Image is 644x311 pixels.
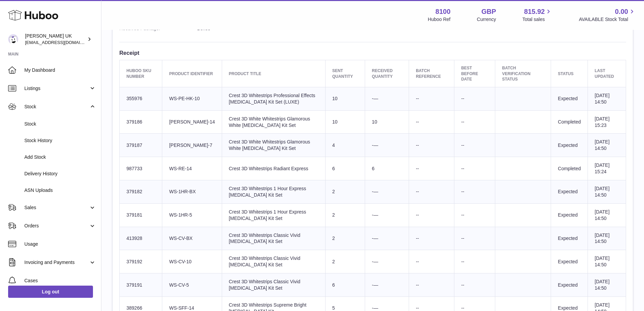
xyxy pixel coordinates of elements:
[325,250,365,273] td: 2
[24,137,96,144] span: Stock History
[25,33,86,46] div: [PERSON_NAME] UK
[24,259,89,266] span: Invoicing and Payments
[454,87,495,110] td: --
[551,134,588,157] td: Expected
[162,134,222,157] td: [PERSON_NAME]-7
[454,250,495,273] td: --
[24,187,96,194] span: ASN Uploads
[454,227,495,250] td: --
[588,180,626,204] td: [DATE] 14:50
[551,203,588,227] td: Expected
[365,60,409,87] th: Received Quantity
[24,85,89,92] span: Listings
[120,110,162,134] td: 379186
[25,40,99,45] span: [EMAIL_ADDRESS][DOMAIN_NAME]
[551,273,588,297] td: Expected
[588,60,626,87] th: Last updated
[588,134,626,157] td: [DATE] 14:50
[524,7,545,16] span: 815.92
[365,157,409,180] td: 6
[24,104,89,110] span: Stock
[495,60,551,87] th: Batch Verification Status
[325,60,365,87] th: Sent Quantity
[120,180,162,204] td: 379182
[120,250,162,273] td: 379192
[325,134,365,157] td: 4
[120,87,162,110] td: 355976
[588,203,626,227] td: [DATE] 14:50
[365,87,409,110] td: -—
[24,241,96,247] span: Usage
[24,204,89,211] span: Sales
[588,87,626,110] td: [DATE] 14:50
[325,87,365,110] td: 10
[615,7,628,16] span: 0.00
[522,7,552,23] a: 815.92 Total sales
[365,110,409,134] td: 10
[409,87,454,110] td: --
[409,203,454,227] td: --
[551,60,588,87] th: Status
[551,250,588,273] td: Expected
[325,110,365,134] td: 10
[588,227,626,250] td: [DATE] 14:50
[24,121,96,127] span: Stock
[409,60,454,87] th: Batch Reference
[477,16,496,23] div: Currency
[454,60,495,87] th: Best Before Date
[551,87,588,110] td: Expected
[222,157,325,180] td: Crest 3D Whitestrips Radiant Express
[365,273,409,297] td: -—
[24,277,96,284] span: Cases
[24,67,96,73] span: My Dashboard
[409,180,454,204] td: --
[409,134,454,157] td: --
[222,203,325,227] td: Crest 3D Whitestrips 1 Hour Express [MEDICAL_DATA] Kit Set
[365,227,409,250] td: -—
[409,273,454,297] td: --
[120,227,162,250] td: 413928
[162,157,222,180] td: WS-RE-14
[588,250,626,273] td: [DATE] 14:50
[365,180,409,204] td: -—
[435,7,451,16] strong: 8100
[522,16,552,23] span: Total sales
[162,250,222,273] td: WS-CV-10
[365,250,409,273] td: -—
[222,60,325,87] th: Product title
[162,203,222,227] td: WS-1HR-5
[409,227,454,250] td: --
[365,203,409,227] td: -—
[222,134,325,157] td: Crest 3D White Whitestrips Glamorous White [MEDICAL_DATA] Kit Set
[162,227,222,250] td: WS-CV-BX
[481,7,496,16] strong: GBP
[454,157,495,180] td: --
[120,203,162,227] td: 379181
[409,250,454,273] td: --
[120,134,162,157] td: 379187
[579,7,636,23] a: 0.00 AVAILABLE Stock Total
[222,180,325,204] td: Crest 3D Whitestrips 1 Hour Express [MEDICAL_DATA] Kit Set
[222,87,325,110] td: Crest 3D Whitestrips Professional Effects [MEDICAL_DATA] Kit Set (LUXE)
[162,87,222,110] td: WS-PE-HK-10
[325,273,365,297] td: 6
[325,203,365,227] td: 2
[551,157,588,180] td: Completed
[365,134,409,157] td: -—
[579,16,636,23] span: AVAILABLE Stock Total
[8,286,93,298] a: Log out
[325,180,365,204] td: 2
[120,60,162,87] th: Huboo SKU Number
[120,273,162,297] td: 379191
[222,227,325,250] td: Crest 3D Whitestrips Classic Vivid [MEDICAL_DATA] Kit Set
[551,227,588,250] td: Expected
[588,273,626,297] td: [DATE] 14:50
[119,49,626,57] h3: Receipt
[162,180,222,204] td: WS-1HR-BX
[162,273,222,297] td: WS-CV-5
[454,273,495,297] td: --
[454,180,495,204] td: --
[24,171,96,177] span: Delivery History
[551,110,588,134] td: Completed
[325,227,365,250] td: 2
